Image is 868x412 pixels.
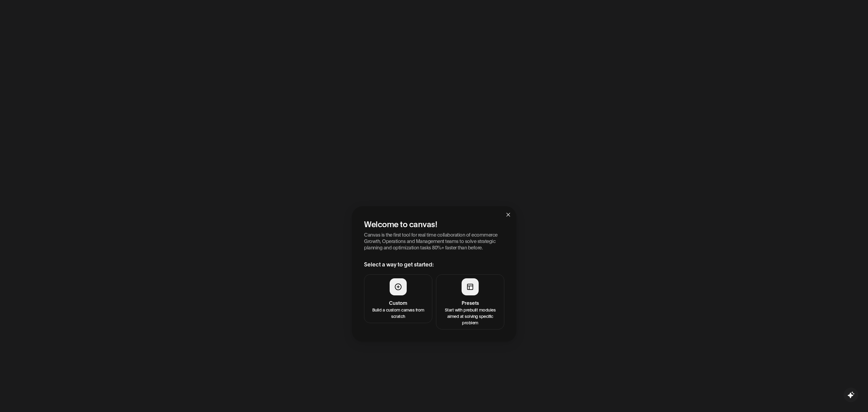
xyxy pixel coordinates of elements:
button: Close [500,206,516,223]
span: close [506,212,511,217]
h3: Select a way to get started: [364,260,504,268]
button: CustomBuild a custom canvas from scratch [364,274,432,323]
p: Canvas is the first tool for real time collaboration of ecommerce Growth, Operations and Manageme... [364,231,504,250]
p: Start with prebuilt modules aimed at solving specific problem [440,306,500,326]
h4: Presets [440,299,500,306]
button: PresetsStart with prebuilt modules aimed at solving specific problem [436,274,504,329]
h4: Custom [368,299,428,306]
h2: Welcome to canvas! [364,218,504,229]
p: Build a custom canvas from scratch [368,306,428,319]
